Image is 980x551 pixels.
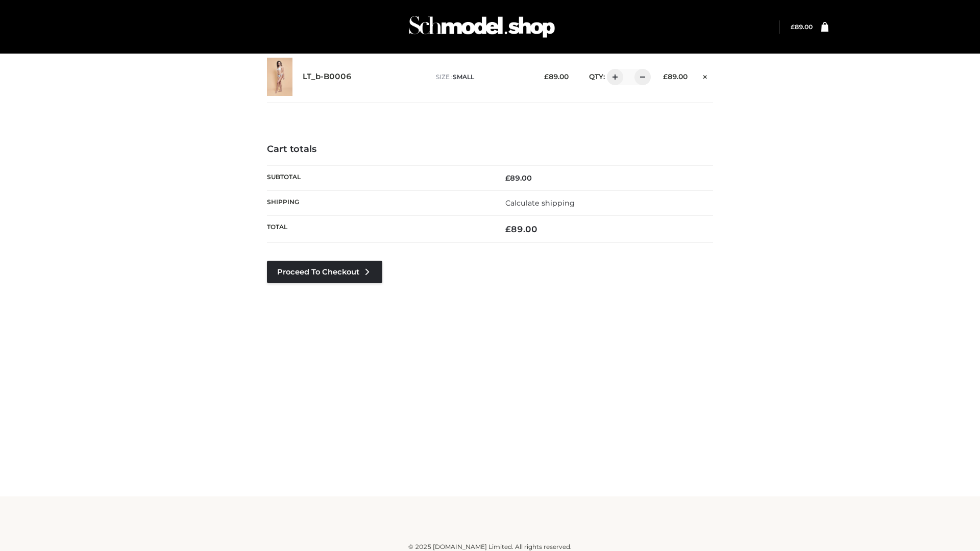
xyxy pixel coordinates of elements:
h4: Cart totals [267,144,713,155]
span: SMALL [453,73,474,81]
bdi: 89.00 [505,173,532,183]
bdi: 89.00 [791,23,813,31]
p: size : [436,72,528,82]
th: Shipping [267,190,490,215]
bdi: 89.00 [505,224,537,234]
div: QTY: [579,69,647,85]
a: LT_b-B0006 [303,72,352,82]
a: Calculate shipping [505,198,575,208]
span: £ [663,72,668,81]
span: £ [544,72,549,81]
img: Schmodel Admin 964 [405,7,558,47]
th: Total [267,216,490,243]
th: Subtotal [267,165,490,190]
bdi: 89.00 [663,72,688,81]
span: £ [505,173,510,183]
span: £ [505,224,511,234]
a: £89.00 [791,23,813,31]
bdi: 89.00 [544,72,569,81]
a: Remove this item [698,69,713,82]
span: £ [791,23,795,31]
a: Proceed to Checkout [267,261,382,283]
